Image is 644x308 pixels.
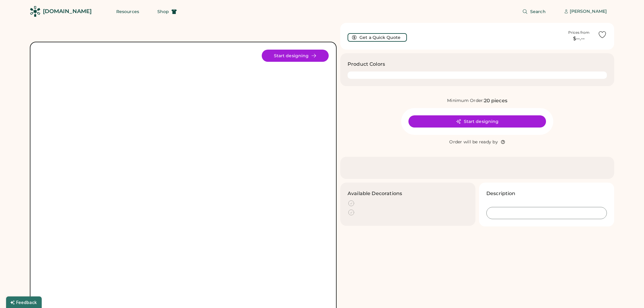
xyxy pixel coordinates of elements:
h3: Product Colors [348,61,385,68]
h3: Description [486,190,516,197]
div: Prices from [568,30,590,35]
button: Search [515,5,553,18]
img: Rendered Logo - Screens [30,6,40,17]
button: Start designing [262,50,329,62]
button: Start designing [408,115,546,128]
h3: Available Decorations [348,190,402,197]
div: [DOMAIN_NAME] [43,8,92,15]
span: Search [530,9,546,14]
button: Shop [150,5,184,18]
div: [PERSON_NAME] [570,9,607,15]
span: Shop [157,9,169,14]
div: Minimum Order: [447,98,484,104]
div: $--.-- [564,35,594,42]
button: Resources [109,5,146,18]
div: Order will be ready by [449,139,498,145]
button: Get a Quick Quote [348,33,407,42]
div: 20 pieces [484,97,507,104]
